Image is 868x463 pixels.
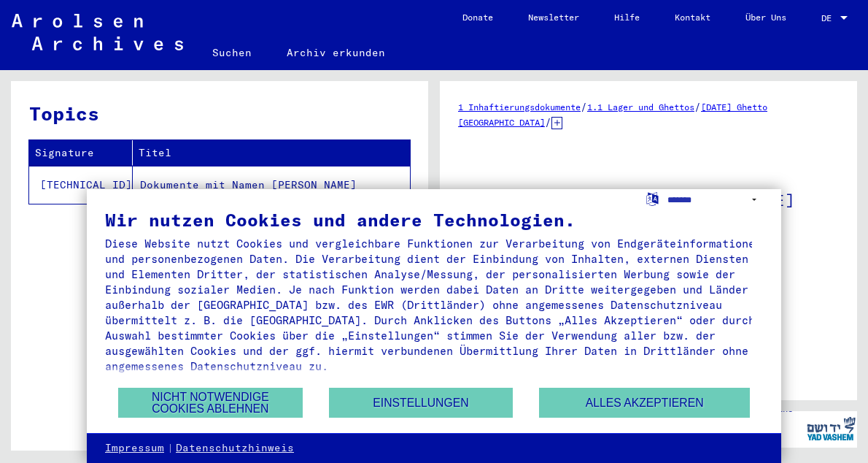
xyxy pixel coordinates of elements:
[645,191,660,205] label: Sprache auswählen
[458,167,839,231] h1: Dokumente mit Namen [PERSON_NAME]
[105,211,763,229] div: Wir nutzen Cookies und andere Technologien.
[118,388,303,418] button: Nicht notwendige Cookies ablehnen
[29,166,133,204] td: [TECHNICAL_ID]
[105,236,763,374] div: Diese Website nutzt Cookies und vergleichbare Funktionen zur Verarbeitung von Endgeräteinformatio...
[133,166,410,204] td: Dokumente mit Namen [PERSON_NAME]
[667,189,763,210] select: Sprache auswählen
[195,35,269,70] a: Suchen
[105,441,164,456] a: Impressum
[587,102,694,112] a: 1.1 Lager und Ghettos
[29,99,409,128] h3: Topics
[804,410,859,447] img: yv_logo.png
[694,100,701,113] span: /
[581,100,587,113] span: /
[133,140,410,166] th: Titel
[269,35,403,70] a: Archiv erkunden
[29,140,133,166] th: Signature
[329,388,514,418] button: Einstellungen
[12,14,183,50] img: Arolsen_neg.svg
[539,388,750,418] button: Alles akzeptieren
[821,13,837,23] span: DE
[176,441,294,456] a: Datenschutzhinweis
[545,115,551,129] span: /
[458,102,581,112] a: 1 Inhaftierungsdokumente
